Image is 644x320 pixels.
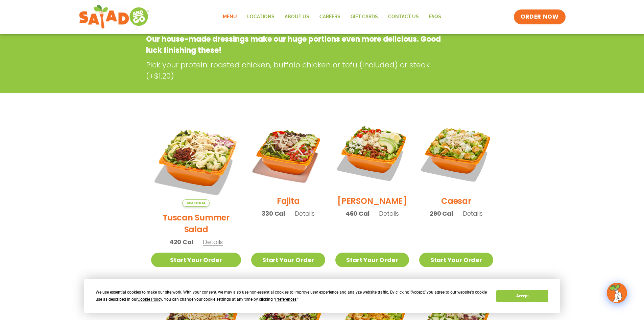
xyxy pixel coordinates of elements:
p: Our house-made dressings make our huge portions even more delicious. Good luck finishing these! [146,34,444,56]
p: Pick your protein: roasted chicken, buffalo chicken or tofu (included) or steak (+$1.20) [146,59,447,82]
a: FAQs [424,9,446,25]
span: 420 Cal [169,237,193,247]
a: About Us [280,9,314,25]
img: Product photo for Fajita Salad [251,116,325,190]
nav: Menu [218,9,446,25]
a: Locations [242,9,280,25]
div: We use essential cookies to make our site work. With your consent, we may also use non-essential ... [96,289,488,303]
span: 330 Cal [262,209,285,218]
span: Details [295,209,315,218]
a: Contact Us [383,9,424,25]
a: Careers [314,9,345,25]
a: Start Your Order [419,253,493,267]
h2: Caesar [441,195,471,207]
img: new-SAG-logo-768×292 [79,3,150,30]
img: Product photo for Tuscan Summer Salad [151,116,241,207]
a: GIFT CARDS [345,9,383,25]
h2: [PERSON_NAME] [337,195,407,207]
span: Seasonal [182,199,210,207]
span: 460 Cal [345,209,369,218]
span: ORDER NOW [521,13,558,21]
span: Details [203,238,223,246]
img: Product photo for Cobb Salad [335,116,409,190]
button: Accept [496,290,548,302]
img: wpChatIcon [607,283,626,302]
a: Start Your Order [251,253,325,267]
span: 290 Cal [430,209,453,218]
h2: Fajita [277,195,300,207]
div: Cookie Consent Prompt [84,279,560,313]
a: ORDER NOW [514,9,565,24]
span: Preferences [275,297,296,302]
a: Start Your Order [151,253,241,267]
span: Cookie Policy [138,297,162,302]
a: Menu [218,9,242,25]
span: Details [463,209,483,218]
img: Product photo for Caesar Salad [419,116,493,190]
span: Details [379,209,399,218]
a: Start Your Order [335,253,409,267]
h2: Tuscan Summer Salad [151,212,241,235]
